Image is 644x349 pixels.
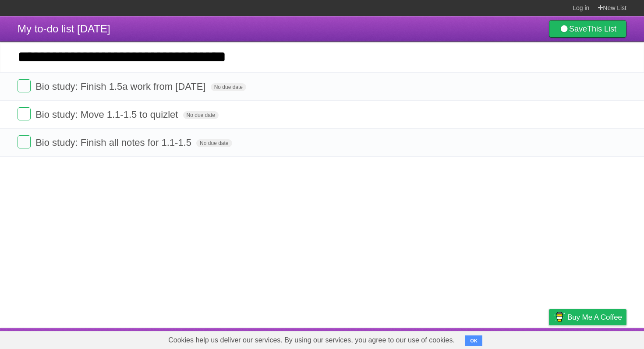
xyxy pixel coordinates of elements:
span: Buy me a coffee [567,310,622,325]
a: About [432,330,451,347]
img: Buy me a coffee [553,310,565,324]
button: OK [465,335,482,346]
a: Suggest a feature [571,330,626,347]
a: Privacy [538,330,560,347]
span: No due date [183,111,219,119]
a: Terms [508,330,527,347]
span: Bio study: Finish 1.5a work from [DATE] [35,81,208,92]
label: Done [18,135,31,148]
label: Done [18,79,31,92]
span: No due date [196,139,232,147]
span: Bio study: Finish all notes for 1.1-1.5 [35,137,194,148]
a: Developers [461,330,497,347]
a: Buy me a coffee [549,309,626,325]
a: SaveThis List [549,20,626,38]
span: My to-do list [DATE] [18,23,110,35]
span: Bio study: Move 1.1-1.5 to quizlet [35,109,180,120]
b: This List [587,25,616,33]
span: Cookies help us deliver our services. By using our services, you agree to our use of cookies. [159,331,464,349]
span: No due date [211,83,246,91]
label: Done [18,107,31,120]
